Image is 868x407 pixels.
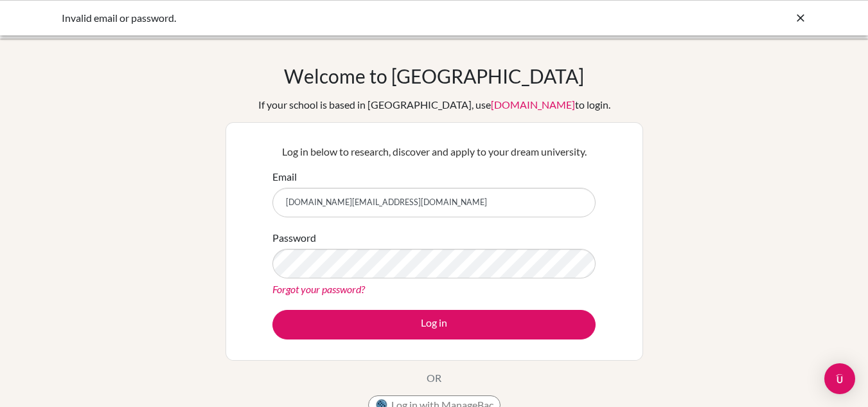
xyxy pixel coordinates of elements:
[491,98,575,111] a: [DOMAIN_NAME]
[272,230,316,246] label: Password
[258,97,610,113] div: If your school is based in [GEOGRAPHIC_DATA], use to login.
[272,169,297,185] label: Email
[272,144,596,159] p: Log in below to research, discover and apply to your dream university.
[272,310,596,339] button: Log in
[272,283,365,295] a: Forgot your password?
[824,363,855,394] div: Open Intercom Messenger
[427,370,441,386] p: OR
[62,10,614,26] div: Invalid email or password.
[284,64,584,87] h1: Welcome to [GEOGRAPHIC_DATA]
